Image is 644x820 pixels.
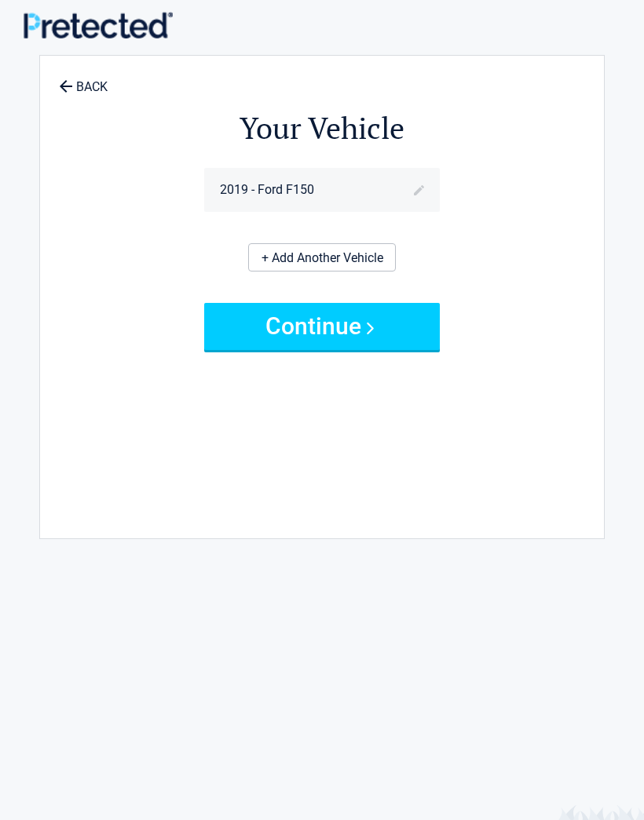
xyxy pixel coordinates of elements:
img: Main Logo [24,12,173,38]
a: + Add Another Vehicle [248,243,396,272]
h2: Your Vehicle [48,108,596,148]
a: BACK [56,66,111,93]
span: 2019 - Ford F150 [220,180,314,199]
button: Continue [204,303,440,350]
img: Edit Car [414,185,424,195]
